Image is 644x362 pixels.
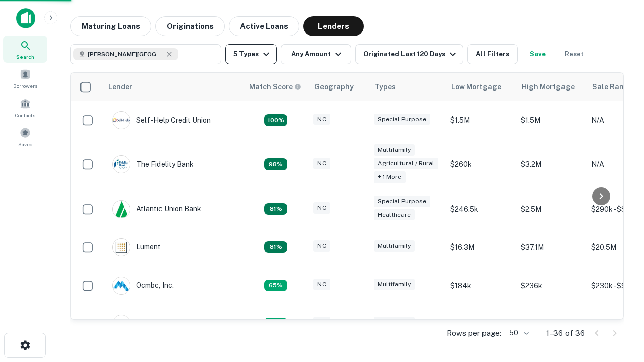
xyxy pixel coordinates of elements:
img: picture [113,156,130,173]
div: NC [313,317,330,328]
div: NC [313,240,330,252]
td: $2.5M [516,190,586,228]
a: Contacts [3,94,47,121]
div: NC [313,202,330,214]
button: Any Amount [281,44,351,64]
div: The Fidelity Bank [112,155,194,173]
div: Matching Properties: 5, hasApolloMatch: undefined [264,241,287,253]
img: picture [113,277,130,294]
button: Save your search to get updates of matches that match your search criteria. [522,44,554,64]
img: picture [113,315,130,332]
button: Originations [155,16,225,36]
th: Capitalize uses an advanced AI algorithm to match your search with the best lender. The match sco... [243,73,308,101]
div: Multifamily [374,279,415,290]
div: High Mortgage [522,81,575,93]
div: NC [313,279,330,290]
div: Self-help Credit Union [112,111,211,129]
a: Search [3,36,47,63]
div: Geography [314,81,354,93]
th: Geography [308,73,369,101]
div: Multifamily [374,144,415,156]
a: Borrowers [3,65,47,92]
iframe: Chat Widget [594,282,644,330]
div: Matching Properties: 4, hasApolloMatch: undefined [264,280,287,292]
td: $236k [516,266,586,305]
td: $260k [445,139,516,190]
div: Pinnacle Financial Partners [112,315,226,333]
td: $37.1M [516,228,586,266]
div: Multifamily [374,317,415,328]
div: Special Purpose [374,196,430,207]
td: $184k [445,266,516,305]
th: Low Mortgage [445,73,516,101]
button: Reset [558,44,590,64]
div: Matching Properties: 5, hasApolloMatch: undefined [264,203,287,215]
span: Saved [18,140,33,148]
th: High Mortgage [516,73,586,101]
div: NC [313,158,330,169]
td: $246.5k [445,190,516,228]
button: 5 Types [225,44,277,64]
span: [PERSON_NAME][GEOGRAPHIC_DATA], [GEOGRAPHIC_DATA] [88,50,163,59]
td: $1.5M [445,101,516,139]
div: Agricultural / Rural [374,158,438,169]
span: Contacts [15,111,35,119]
p: 1–36 of 36 [546,327,585,339]
div: Matching Properties: 4, hasApolloMatch: undefined [264,318,287,330]
div: NC [313,114,330,125]
div: Capitalize uses an advanced AI algorithm to match your search with the best lender. The match sco... [249,81,301,93]
img: capitalize-icon.png [16,8,35,28]
div: + 1 more [374,171,406,183]
div: Multifamily [374,240,415,252]
div: Atlantic Union Bank [112,200,201,218]
span: Borrowers [13,82,37,90]
div: Matching Properties: 11, hasApolloMatch: undefined [264,114,287,126]
button: All Filters [467,44,518,64]
h6: Match Score [249,81,299,93]
button: Maturing Loans [70,16,151,36]
img: picture [113,239,130,256]
div: Lument [112,238,161,256]
td: $1.5M [516,101,586,139]
div: Healthcare [374,209,415,221]
div: 50 [505,326,530,340]
div: Originated Last 120 Days [363,48,459,60]
td: $3.2M [516,139,586,190]
div: Lender [108,81,132,93]
button: Lenders [303,16,364,36]
td: $16.3M [445,228,516,266]
button: Originated Last 120 Days [355,44,463,64]
img: picture [113,112,130,129]
div: Special Purpose [374,114,430,125]
img: picture [113,201,130,218]
th: Types [369,73,445,101]
span: Search [16,53,34,61]
td: $2M [516,305,586,343]
a: Saved [3,123,47,150]
div: Types [375,81,396,93]
td: $130k [445,305,516,343]
th: Lender [102,73,243,101]
div: Matching Properties: 6, hasApolloMatch: undefined [264,158,287,170]
button: Active Loans [229,16,299,36]
div: Ocmbc, Inc. [112,277,174,295]
div: Low Mortgage [451,81,501,93]
p: Rows per page: [447,327,501,339]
